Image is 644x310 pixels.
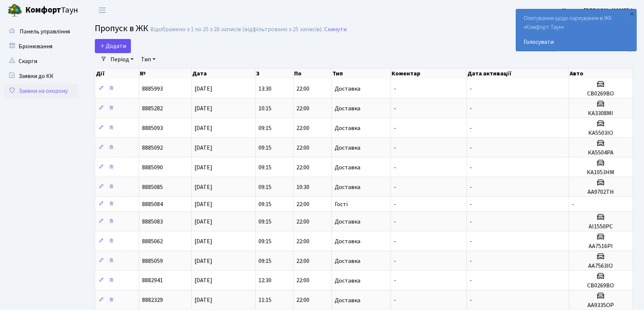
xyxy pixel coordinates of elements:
span: 8885092 [142,144,163,152]
span: [DATE] [194,296,212,304]
span: - [394,183,396,191]
span: Доставка [335,219,360,225]
th: № [139,68,191,79]
span: 10:30 [296,183,309,191]
div: × [628,10,635,17]
th: Коментар [391,68,467,79]
span: [DATE] [194,104,212,112]
span: Доставка [335,278,360,284]
span: 11:15 [258,296,271,304]
span: 09:15 [258,200,271,208]
a: Панель управління [4,24,78,39]
h5: АА7516PI [572,243,629,250]
span: [DATE] [194,257,212,265]
span: [DATE] [194,237,212,245]
a: Тип [138,53,158,66]
span: Гості [335,201,348,207]
span: 09:15 [258,163,271,172]
span: 22:00 [296,296,309,304]
span: 8882941 [142,277,163,285]
span: 22:00 [296,104,309,112]
th: Дата активації [467,68,569,79]
h5: КА5504РА [572,149,629,156]
span: - [394,257,396,265]
span: Доставка [335,258,360,264]
span: - [470,183,472,191]
h5: КА5503ІО [572,130,629,137]
th: Авто [569,68,632,79]
span: Доставка [335,238,360,244]
span: - [470,200,472,208]
span: 22:00 [296,277,309,285]
span: Доставка [335,184,360,190]
span: - [470,277,472,285]
a: Додати [95,39,131,53]
span: - [572,200,574,208]
span: 22:00 [296,163,309,172]
span: 8885093 [142,124,163,132]
span: 8885062 [142,237,163,245]
span: - [394,218,396,226]
span: 13:30 [258,85,271,93]
span: 8885282 [142,104,163,112]
span: - [470,218,472,226]
span: - [470,296,472,304]
img: logo.png [7,3,22,18]
a: Заявки на охорону [4,84,78,98]
b: Цитрус [PERSON_NAME] А. [562,6,635,14]
th: З [255,68,293,79]
span: Додати [100,42,126,50]
span: Пропуск в ЖК [95,22,148,35]
a: Голосувати [524,37,629,46]
span: - [394,104,396,112]
span: 10:15 [258,104,271,112]
span: - [394,85,396,93]
span: 8885993 [142,85,163,93]
span: - [470,257,472,265]
span: [DATE] [194,85,212,93]
span: Панель управління [20,27,70,36]
span: 09:15 [258,257,271,265]
a: Скинути [324,26,347,33]
span: - [394,277,396,285]
span: [DATE] [194,163,212,172]
span: 09:15 [258,183,271,191]
span: 22:00 [296,85,309,93]
span: Доставка [335,297,360,303]
a: Скарги [4,54,78,69]
span: 8885083 [142,218,163,226]
span: - [470,104,472,112]
h5: АА9702ТН [572,189,629,196]
span: 09:15 [258,144,271,152]
span: 12:30 [258,277,271,285]
span: - [470,144,472,152]
button: Переключити навігацію [93,4,112,16]
span: - [394,237,396,245]
span: [DATE] [194,124,212,132]
span: - [470,163,472,172]
span: Доставка [335,105,360,111]
h5: АА7563ІО [572,262,629,270]
span: Доставка [335,86,360,92]
span: Доставка [335,145,360,151]
a: Цитрус [PERSON_NAME] А. [562,6,635,15]
th: По [293,68,331,79]
span: - [394,163,396,172]
span: - [470,124,472,132]
span: 22:00 [296,200,309,208]
span: Доставка [335,164,360,170]
span: [DATE] [194,218,212,226]
span: 22:00 [296,237,309,245]
div: Опитування щодо паркування в ЖК «Комфорт Таун» [516,9,636,51]
span: - [470,85,472,93]
h5: КА3308МІ [572,110,629,117]
th: Дії [95,68,139,79]
span: 8882329 [142,296,163,304]
div: Відображено з 1 по 25 з 26 записів (відфільтровано з 25 записів). [150,26,323,33]
span: - [394,144,396,152]
span: - [394,200,396,208]
span: [DATE] [194,144,212,152]
h5: СВ0269ВО [572,90,629,97]
span: 8885084 [142,200,163,208]
a: Період [107,53,136,66]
